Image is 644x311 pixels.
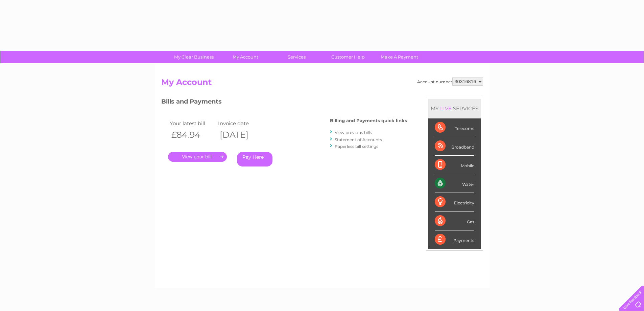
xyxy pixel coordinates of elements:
td: Invoice date [216,119,265,128]
a: Statement of Accounts [335,137,382,142]
div: LIVE [439,105,453,112]
a: Services [269,51,325,63]
div: Electricity [435,193,474,212]
a: . [168,152,227,162]
h4: Billing and Payments quick links [330,118,407,123]
div: Payments [435,230,474,249]
a: Paperless bill settings [335,144,378,149]
a: My Clear Business [166,51,222,63]
div: Broadband [435,137,474,156]
div: Gas [435,212,474,230]
td: Your latest bill [168,119,217,128]
a: Make A Payment [372,51,427,63]
div: Water [435,174,474,193]
a: Pay Here [237,152,272,166]
th: £84.94 [168,128,217,142]
div: Account number [417,77,483,86]
th: [DATE] [216,128,265,142]
h3: Bills and Payments [161,97,407,109]
div: Mobile [435,156,474,174]
div: Telecoms [435,118,474,137]
a: Customer Help [320,51,376,63]
a: View previous bills [335,130,372,135]
a: My Account [217,51,273,63]
h2: My Account [161,77,483,90]
div: MY SERVICES [428,99,481,118]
